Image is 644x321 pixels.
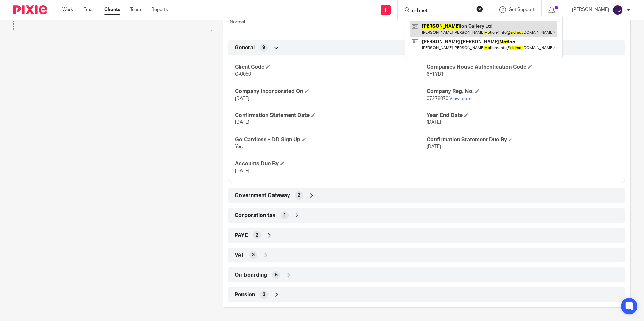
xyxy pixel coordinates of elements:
[509,7,535,12] span: Get Support
[252,252,255,258] span: 3
[235,160,426,167] h4: Accounts Due By
[235,144,243,149] span: Yes
[235,136,426,143] h4: Go Cardless - DD Sign Up
[298,192,300,199] span: 2
[235,212,276,219] span: Corporation tax
[235,64,426,71] h4: Client Code
[572,6,609,13] p: [PERSON_NAME]
[62,6,73,13] a: Work
[427,96,448,101] span: 07278070
[476,6,483,12] button: Clear
[235,96,249,101] span: [DATE]
[256,232,258,239] span: 2
[13,5,47,14] img: Pixie
[235,272,267,279] span: On-boarding
[83,6,94,13] a: Email
[263,291,265,298] span: 2
[235,232,248,239] span: PAYE
[427,64,618,71] h4: Companies House Authentication Code
[449,96,472,101] a: View more
[235,112,426,119] h4: Confirmation Statement Date
[130,6,141,13] a: Team
[427,112,618,119] h4: Year End Date
[230,20,245,24] span: Normal
[235,120,249,125] span: [DATE]
[411,8,472,14] input: Search
[104,6,120,13] a: Clients
[427,144,441,149] span: [DATE]
[235,192,290,199] span: Government Gateway
[427,136,618,143] h4: Confirmation Statement Due By
[262,44,265,51] span: 9
[235,88,426,95] h4: Company Incorporated On
[283,212,286,219] span: 1
[427,120,441,125] span: [DATE]
[151,6,168,13] a: Reports
[427,88,618,95] h4: Company Reg. No.
[612,5,623,15] img: svg%3E
[427,72,444,77] span: 6F1YB1
[235,72,251,77] span: C-0050
[235,44,255,51] span: General
[235,252,244,259] span: VAT
[235,169,249,173] span: [DATE]
[235,291,255,298] span: Pension
[275,272,278,278] span: 5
